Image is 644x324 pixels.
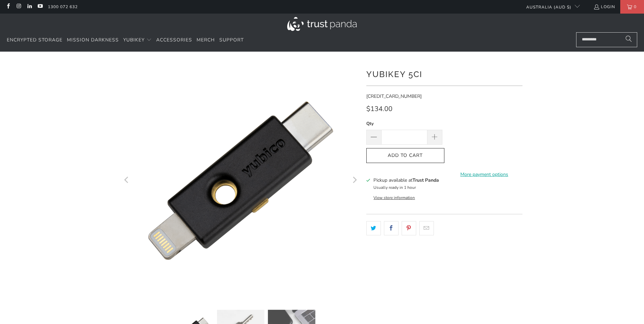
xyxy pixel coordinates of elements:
[366,104,392,113] span: $134.00
[5,4,11,10] a: Trust Panda Australia on Facebook
[366,221,381,235] a: Share this on Twitter
[402,221,416,235] a: Share this on Pinterest
[26,4,32,10] a: Trust Panda Australia on LinkedIn
[7,32,244,48] nav: Translation missing: en.navigation.header.main_nav
[287,17,357,31] img: Trust Panda Australia
[67,37,119,43] span: Mission Darkness
[373,177,439,184] h3: Pickup available at
[366,148,444,163] button: Add to Cart
[16,4,21,10] a: Trust Panda Australia on Instagram
[620,32,637,47] button: Search
[412,177,439,183] b: Trust Panda
[7,37,62,43] span: Encrypted Storage
[373,195,415,200] button: View store information
[122,62,360,300] a: YubiKey 5Ci - Trust Panda
[197,37,215,43] span: Merch
[48,3,78,11] a: 1300 072 632
[197,32,215,48] a: Merch
[446,171,522,178] a: More payment options
[7,32,62,48] a: Encrypted Storage
[37,4,43,10] a: Trust Panda Australia on YouTube
[122,62,132,300] button: Previous
[366,67,522,80] h1: YubiKey 5Ci
[366,120,442,127] label: Qty
[593,3,615,11] a: Login
[384,221,399,235] a: Share this on Facebook
[123,32,152,48] summary: YubiKey
[67,32,119,48] a: Mission Darkness
[419,221,434,235] a: Email this to a friend
[156,32,192,48] a: Accessories
[576,32,637,47] input: Search...
[366,93,422,100] span: [CREDIT_CARD_NUMBER]
[123,37,145,43] span: YubiKey
[373,185,416,190] small: Usually ready in 1 hour
[219,37,244,43] span: Support
[349,62,360,300] button: Next
[219,32,244,48] a: Support
[373,153,437,159] span: Add to Cart
[156,37,192,43] span: Accessories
